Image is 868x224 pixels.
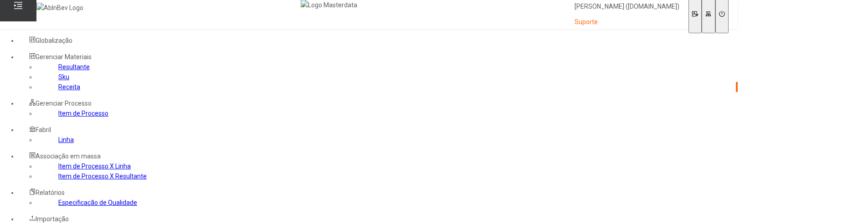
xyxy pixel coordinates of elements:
a: Item de Processo [58,110,108,117]
span: Gerenciar Processo [36,100,92,107]
img: AbInBev Logo [36,3,83,13]
span: Importação [36,215,69,223]
a: Especificação de Qualidade [58,199,137,206]
span: Globalização [36,37,72,44]
span: Gerenciar Materiais [36,53,92,61]
a: Receita [58,83,80,91]
span: Associação em massa [36,153,101,160]
a: Item de Processo X Linha [58,163,131,170]
p: [PERSON_NAME] ([DOMAIN_NAME]) [575,2,679,11]
a: Resultante [58,63,90,71]
span: Relatórios [36,189,65,196]
p: Suporte [575,18,679,27]
span: Fabril [36,126,51,133]
a: Item de Processo X Resultante [58,173,147,180]
a: Linha [58,136,74,143]
a: Sku [58,73,69,81]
